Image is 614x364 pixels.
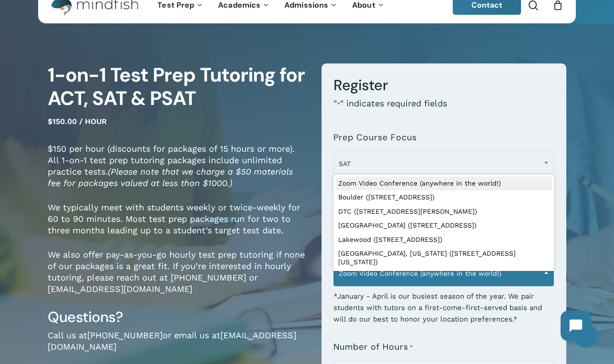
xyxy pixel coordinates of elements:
li: DTC ([STREET_ADDRESS][PERSON_NAME]) [335,205,552,219]
a: About [345,1,392,10]
h3: Questions? [48,308,307,326]
h3: Register [333,76,554,94]
span: $150.00 / hour [48,117,107,126]
span: SAT [334,154,553,174]
li: [GEOGRAPHIC_DATA] ([STREET_ADDRESS]) [335,218,552,233]
li: Boulder ([STREET_ADDRESS]) [335,190,552,205]
em: (Please note that we charge a $50 materials fee for packages valued at less than $1000.) [48,166,293,188]
li: Lakewood ([STREET_ADDRESS]) [335,233,552,247]
li: [GEOGRAPHIC_DATA], [US_STATE] ([STREET_ADDRESS][US_STATE]) [335,247,552,269]
a: [PHONE_NUMBER] [87,330,163,340]
span: SAT [333,151,554,177]
a: Admissions [277,1,345,10]
label: Number of Hours [333,342,413,353]
label: Prep Course Focus [333,133,417,142]
h1: 1-on-1 Test Prep Tutoring for ACT, SAT & PSAT [48,63,307,111]
p: We also offer pay-as-you-go hourly test prep tutoring if none of our packages is a great fit. If ... [48,249,307,308]
p: $150 per hour (discounts for packages of 15 hours or more). All 1-on-1 test prep tutoring package... [48,143,307,202]
span: Zoom Video Conference (anywhere in the world!) [334,263,553,283]
p: " " indicates required fields [333,98,554,123]
p: We typically meet with students weekly or twice-weekly for 60 to 90 minutes. Most test prep packa... [48,202,307,249]
iframe: Chatbot [551,301,601,351]
span: Zoom Video Conference (anywhere in the world!) [333,260,554,286]
a: Test Prep [150,1,211,10]
li: Zoom Video Conference (anywhere in the world!) [335,177,552,191]
a: Academics [211,1,277,10]
div: *January - April is our busiest season of the year. We pair students with tutors on a first-come-... [333,284,554,325]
